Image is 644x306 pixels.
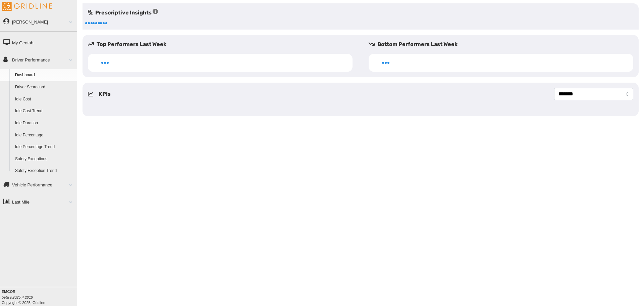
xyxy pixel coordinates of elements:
h5: Bottom Performers Last Week [369,40,639,48]
div: Copyright © 2025, Gridline [2,289,77,305]
img: Gridline [2,2,52,11]
a: Idle Percentage [12,129,77,141]
a: Idle Percentage Trend [12,141,77,153]
a: Safety Exception Trend [12,165,77,177]
a: Dashboard [12,69,77,81]
b: EMCOR [2,290,15,294]
h5: Prescriptive Insights [88,9,158,17]
a: Idle Duration [12,117,77,129]
a: Idle Cost Trend [12,105,77,117]
h5: Top Performers Last Week [88,40,358,48]
a: Driver Scorecard [12,81,77,93]
h5: KPIs [99,90,111,98]
a: Idle Cost [12,93,77,105]
a: Safety Exceptions [12,153,77,165]
i: beta v.2025.4.2019 [2,295,33,299]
